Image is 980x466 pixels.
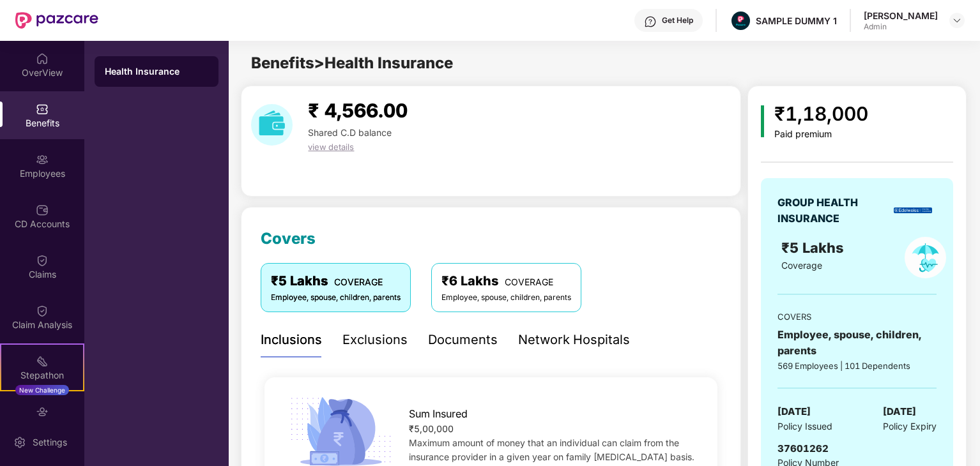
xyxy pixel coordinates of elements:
[952,15,962,26] img: svg+xml;base64,PHN2ZyBpZD0iRHJvcGRvd24tMzJ4MzIiIHhtbG5zPSJodHRwOi8vd3d3LnczLm9yZy8yMDAwL3N2ZyIgd2...
[883,404,916,419] span: [DATE]
[662,15,693,26] div: Get Help
[756,15,837,27] div: SAMPLE DUMMY 1
[36,103,49,116] img: svg+xml;base64,PHN2ZyBpZD0iQmVuZWZpdHMiIHhtbG5zPSJodHRwOi8vd3d3LnczLm9yZy8yMDAwL3N2ZyIgd2lkdGg9Ij...
[774,129,868,140] div: Paid premium
[36,153,49,166] img: svg+xml;base64,PHN2ZyBpZD0iRW1wbG95ZWVzIiB4bWxucz0iaHR0cDovL3d3dy53My5vcmcvMjAwMC9zdmciIHdpZHRoPS...
[251,54,453,72] span: Benefits > Health Insurance
[308,99,408,122] span: ₹ 4,566.00
[36,304,49,317] img: svg+xml;base64,PHN2ZyBpZD0iQ2xhaW0iIHhtbG5zPSJodHRwOi8vd3d3LnczLm9yZy8yMDAwL3N2ZyIgd2lkdGg9IjIwIi...
[409,422,697,436] div: ₹5,00,000
[894,207,932,213] img: insurerLogo
[36,254,49,267] img: svg+xml;base64,PHN2ZyBpZD0iQ2xhaW0iIHhtbG5zPSJodHRwOi8vd3d3LnczLm9yZy8yMDAwL3N2ZyIgd2lkdGg9IjIwIi...
[13,436,26,449] img: svg+xml;base64,PHN2ZyBpZD0iU2V0dGluZy0yMHgyMCIgeG1sbnM9Imh0dHA6Ly93d3cudzMub3JnLzIwMDAvc3ZnIiB3aW...
[864,10,938,22] div: [PERSON_NAME]
[271,292,401,304] div: Employee, spouse, children, parents
[777,404,811,419] span: [DATE]
[777,359,936,372] div: 569 Employees | 101 Dependents
[731,11,750,30] img: Pazcare_Alternative_logo-01-01.png
[777,442,829,455] span: 37601262
[15,12,98,29] img: New Pazcare Logo
[781,260,822,271] span: Coverage
[409,406,468,422] span: Sum Insured
[1,369,83,382] div: Stepathon
[781,239,848,256] span: ₹5 Lakhs
[105,65,208,78] div: Health Insurance
[441,271,571,291] div: ₹6 Lakhs
[761,105,764,137] img: icon
[777,310,936,323] div: COVERS
[334,276,383,287] span: COVERAGE
[777,195,889,227] div: GROUP HEALTH INSURANCE
[271,271,401,291] div: ₹5 Lakhs
[342,330,408,350] div: Exclusions
[36,52,49,65] img: svg+xml;base64,PHN2ZyBpZD0iSG9tZSIgeG1sbnM9Imh0dHA6Ly93d3cudzMub3JnLzIwMDAvc3ZnIiB3aWR0aD0iMjAiIG...
[428,330,498,350] div: Documents
[883,419,937,433] span: Policy Expiry
[777,327,936,359] div: Employee, spouse, children, parents
[644,15,657,28] img: svg+xml;base64,PHN2ZyBpZD0iSGVscC0zMngzMiIgeG1sbnM9Imh0dHA6Ly93d3cudzMub3JnLzIwMDAvc3ZnIiB3aWR0aD...
[251,104,293,146] img: download
[777,419,832,433] span: Policy Issued
[864,22,938,32] div: Admin
[905,237,946,278] img: policyIcon
[409,437,694,462] span: Maximum amount of money that an individual can claim from the insurance provider in a given year ...
[505,276,553,287] span: COVERAGE
[36,204,49,216] img: svg+xml;base64,PHN2ZyBpZD0iQ0RfQWNjb3VudHMiIGRhdGEtbmFtZT0iQ0QgQWNjb3VudHMiIHhtbG5zPSJodHRwOi8vd3...
[441,292,571,304] div: Employee, spouse, children, parents
[308,142,354,152] span: view details
[36,355,49,368] img: svg+xml;base64,PHN2ZyB4bWxucz0iaHR0cDovL3d3dy53My5vcmcvMjAwMC9zdmciIHdpZHRoPSIyMSIgaGVpZ2h0PSIyMC...
[774,99,868,129] div: ₹1,18,000
[29,436,71,449] div: Settings
[36,405,49,418] img: svg+xml;base64,PHN2ZyBpZD0iRW5kb3JzZW1lbnRzIiB4bWxucz0iaHR0cDovL3d3dy53My5vcmcvMjAwMC9zdmciIHdpZH...
[308,127,392,138] span: Shared C.D balance
[518,330,630,350] div: Network Hospitals
[261,330,322,350] div: Inclusions
[15,385,69,395] div: New Challenge
[261,229,316,248] span: Covers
